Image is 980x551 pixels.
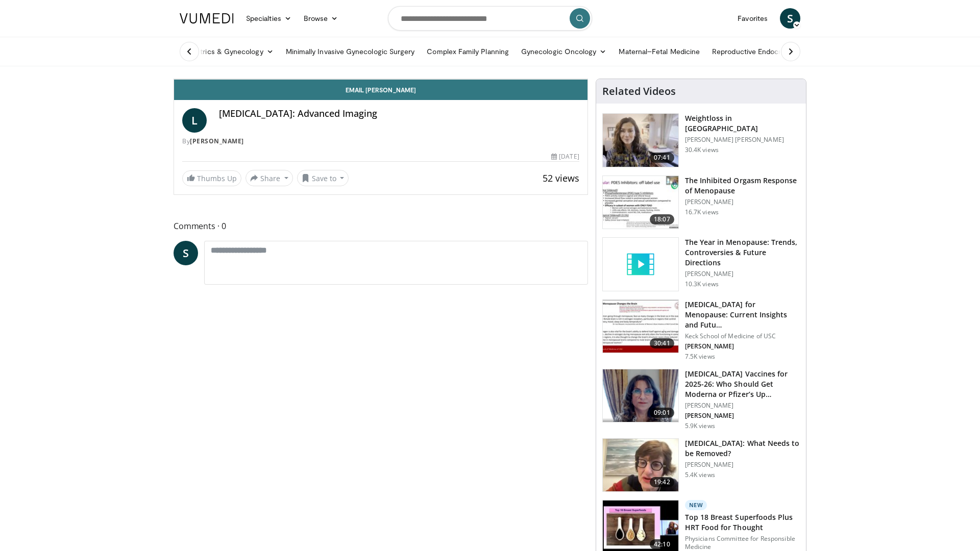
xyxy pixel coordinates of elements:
a: 07:41 Weightloss in [GEOGRAPHIC_DATA] [PERSON_NAME] [PERSON_NAME] 30.4K views [602,113,800,167]
span: 30:41 [650,338,674,348]
img: video_placeholder_short.svg [603,238,678,291]
div: [DATE] [551,152,579,161]
span: 07:41 [650,153,674,163]
a: S [780,8,800,29]
a: The Year in Menopause: Trends, Controversies & Future Directions [PERSON_NAME] 10.3K views [602,237,800,291]
h3: The Inhibited Orgasm Response of Menopause [685,176,800,196]
p: [PERSON_NAME] [685,342,800,350]
span: 52 views [543,172,579,184]
img: 9983fed1-7565-45be-8934-aef1103ce6e2.150x105_q85_crop-smart_upscale.jpg [603,114,678,167]
video-js: Video Player [174,79,587,80]
a: Gynecologic Oncology [515,41,612,62]
p: [PERSON_NAME] [685,412,800,420]
a: 18:07 The Inhibited Orgasm Response of Menopause [PERSON_NAME] 16.7K views [602,176,800,230]
p: Keck School of Medicine of USC [685,332,800,340]
a: [PERSON_NAME] [190,137,244,145]
a: Maternal–Fetal Medicine [612,41,706,62]
a: Reproductive Endocrinology & [MEDICAL_DATA] [706,41,877,62]
img: 4d0a4bbe-a17a-46ab-a4ad-f5554927e0d3.150x105_q85_crop-smart_upscale.jpg [603,439,678,492]
h3: The Year in Menopause: Trends, Controversies & Future Directions [685,237,800,268]
p: 30.4K views [685,146,719,154]
p: [PERSON_NAME] [685,402,800,410]
img: 47271b8a-94f4-49c8-b914-2a3d3af03a9e.150x105_q85_crop-smart_upscale.jpg [603,300,678,353]
p: Physicians Committee for Responsible Medicine [685,535,800,551]
a: Obstetrics & Gynecology [174,41,280,62]
span: 42:10 [650,539,674,549]
a: Complex Family Planning [421,41,515,62]
p: New [685,500,707,510]
span: 18:07 [650,214,674,224]
h4: [MEDICAL_DATA]: Advanced Imaging [219,108,579,119]
h3: [MEDICAL_DATA] for Menopause: Current Insights and Futu… [685,299,800,330]
h3: Weightloss in [GEOGRAPHIC_DATA] [685,113,800,134]
h3: [MEDICAL_DATA] Vaccines for 2025-26: Who Should Get Moderna or Pfizer’s Up… [685,369,800,399]
button: Save to [297,170,349,186]
h4: Related Videos [602,85,676,97]
div: By [182,137,579,146]
p: [PERSON_NAME] [PERSON_NAME] [685,136,800,144]
p: 10.3K views [685,280,719,288]
input: Search topics, interventions [388,6,592,31]
p: 5.4K views [685,471,715,479]
p: [PERSON_NAME] [685,461,800,469]
p: 7.5K views [685,353,715,361]
img: 283c0f17-5e2d-42ba-a87c-168d447cdba4.150x105_q85_crop-smart_upscale.jpg [603,176,678,229]
a: S [174,241,198,265]
span: 19:42 [650,477,674,487]
img: 4e370bb1-17f0-4657-a42f-9b995da70d2f.png.150x105_q85_crop-smart_upscale.png [603,369,678,422]
p: [PERSON_NAME] [685,270,800,278]
img: VuMedi Logo [180,13,234,23]
a: Browse [298,8,345,29]
a: L [182,108,207,133]
p: 5.9K views [685,422,715,430]
a: Favorites [731,8,774,29]
a: 19:42 [MEDICAL_DATA]: What Needs to be Removed? [PERSON_NAME] 5.4K views [602,438,800,492]
a: Thumbs Up [182,170,241,186]
a: 09:01 [MEDICAL_DATA] Vaccines for 2025-26: Who Should Get Moderna or Pfizer’s Up… [PERSON_NAME] [... [602,369,800,430]
h3: Top 18 Breast Superfoods Plus HRT Food for Thought [685,512,800,533]
p: 16.7K views [685,208,719,216]
button: Share [246,170,293,186]
p: [PERSON_NAME] [685,198,800,206]
h3: [MEDICAL_DATA]: What Needs to be Removed? [685,438,800,459]
a: Specialties [240,8,298,29]
a: Minimally Invasive Gynecologic Surgery [280,41,421,62]
a: 30:41 [MEDICAL_DATA] for Menopause: Current Insights and Futu… Keck School of Medicine of USC [PE... [602,299,800,361]
span: 09:01 [650,408,674,418]
a: Email [PERSON_NAME] [174,80,587,100]
span: Comments 0 [174,219,588,233]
